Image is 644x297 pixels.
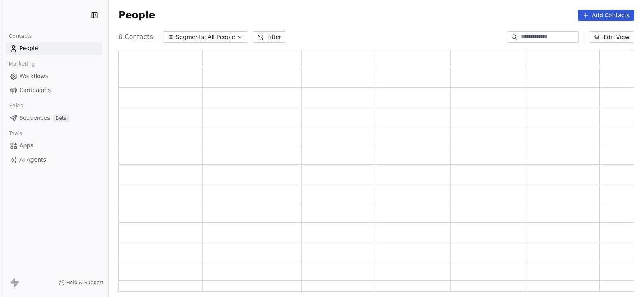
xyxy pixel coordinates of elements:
[53,114,69,122] span: Beta
[589,31,634,43] button: Edit View
[6,100,27,112] span: Sales
[5,30,35,42] span: Contacts
[6,84,102,97] a: Campaigns
[6,70,102,83] a: Workflows
[19,72,48,80] span: Workflows
[6,42,102,55] a: People
[253,31,286,43] button: Filter
[118,9,155,21] span: People
[6,139,102,152] a: Apps
[6,153,102,166] a: AI Agents
[66,279,103,286] span: Help & Support
[19,141,33,150] span: Apps
[19,114,50,122] span: Sequences
[5,58,38,70] span: Marketing
[19,86,51,94] span: Campaigns
[6,127,25,139] span: Tools
[176,33,206,41] span: Segments:
[118,32,153,42] span: 0 Contacts
[6,111,102,125] a: SequencesBeta
[578,10,634,21] button: Add Contacts
[19,156,46,164] span: AI Agents
[208,33,235,41] span: All People
[58,279,103,286] a: Help & Support
[19,44,38,53] span: People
